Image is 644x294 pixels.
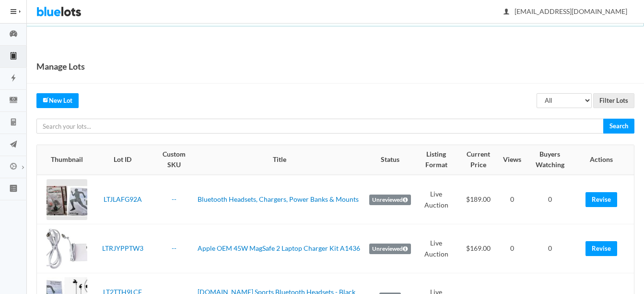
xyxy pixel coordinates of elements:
a: -- [172,244,176,252]
label: Unreviewed [369,195,411,205]
label: Unreviewed [369,244,411,254]
a: Bluetooth Headsets, Chargers, Power Banks & Mounts [198,195,359,203]
ion-icon: person [502,8,511,17]
input: Search [603,119,634,134]
ion-icon: create [43,97,49,103]
th: Lot ID [91,145,154,175]
a: -- [172,195,176,203]
th: Current Price [457,145,499,175]
td: 0 [525,175,574,224]
td: Live Auction [415,224,457,273]
th: Buyers Watching [525,145,574,175]
a: createNew Lot [36,93,79,108]
td: 0 [525,224,574,273]
td: $189.00 [457,175,499,224]
th: Actions [574,145,634,175]
th: Thumbnail [37,145,91,175]
a: Apple OEM 45W MagSafe 2 Laptop Charger Kit A1436 [198,244,360,252]
input: Filter Lots [593,93,634,108]
a: Revise [585,241,617,256]
a: Revise [585,192,617,207]
h1: Manage Lots [36,59,85,73]
input: Search your lots... [36,119,604,134]
a: LTRJYPPTW3 [102,244,143,252]
a: LTJLAFG92A [104,195,142,203]
th: Listing Format [415,145,457,175]
td: $169.00 [457,224,499,273]
td: 0 [499,224,525,273]
th: Views [499,145,525,175]
th: Status [365,145,415,175]
td: 0 [499,175,525,224]
td: Live Auction [415,175,457,224]
span: [EMAIL_ADDRESS][DOMAIN_NAME] [504,7,627,15]
th: Custom SKU [154,145,194,175]
th: Title [194,145,365,175]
